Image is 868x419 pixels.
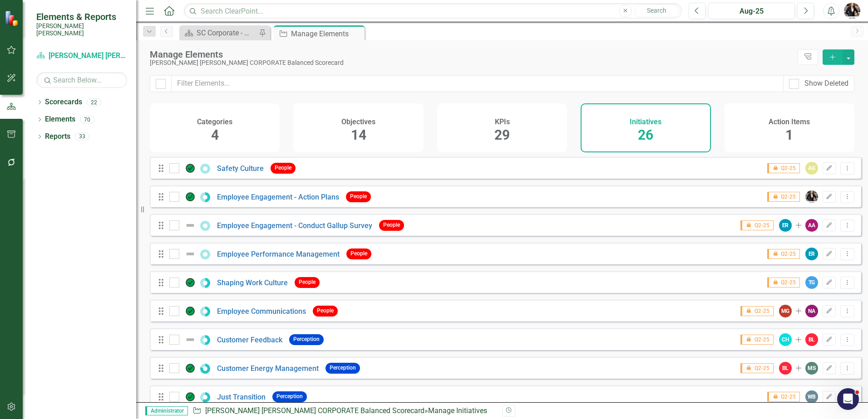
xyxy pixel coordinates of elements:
div: AA [805,219,818,232]
span: Q2-25 [740,220,773,230]
div: Manage Elements [150,49,793,59]
div: MG [779,305,792,317]
span: Perception [272,391,307,402]
iframe: Intercom live chat [837,388,859,410]
a: [PERSON_NAME] [PERSON_NAME] CORPORATE Balanced Scorecard [205,406,424,415]
div: ER [805,248,818,260]
div: MS [805,362,818,375]
a: Scorecards [45,97,82,107]
a: Customer Energy Management [217,364,319,373]
img: On Target [185,306,196,317]
div: AG [805,162,818,175]
img: Not Defined [185,334,196,345]
img: Not Defined [185,220,196,231]
a: SC Corporate - Welcome to ClearPoint [182,27,256,39]
button: Aug-25 [708,3,795,19]
span: Q2-25 [740,363,773,373]
span: People [295,277,320,287]
div: 70 [80,116,94,123]
h4: Initiatives [630,118,661,126]
div: Aug-25 [711,6,792,17]
div: » Manage Initiatives [192,406,495,416]
img: On Target [185,191,196,202]
a: Employee Performance Management [217,250,340,258]
span: People [346,248,371,259]
span: Q2-25 [767,278,800,287]
h4: Action Items [769,118,810,126]
div: [PERSON_NAME] [PERSON_NAME] CORPORATE Balanced Scorecard [150,59,793,66]
button: Search [634,5,680,17]
span: People [313,306,338,316]
div: NA [805,305,818,317]
span: 4 [211,127,219,143]
a: Reports [45,132,70,142]
span: Elements & Reports [36,11,127,22]
div: CH [779,333,792,346]
a: Safety Culture [217,164,264,173]
span: Q2-25 [767,392,800,402]
span: 26 [638,127,653,143]
span: Q2-25 [767,192,800,202]
div: Show Deleted [804,78,848,89]
div: WB [805,390,818,403]
h4: Objectives [341,118,375,126]
span: Perception [289,334,324,345]
span: Q2-25 [740,335,773,345]
input: Search ClearPoint... [184,3,682,19]
span: People [346,191,371,202]
img: Not Defined [185,248,196,259]
img: On Target [185,391,196,402]
div: BL [805,333,818,346]
span: People [379,220,404,230]
div: SC Corporate - Welcome to ClearPoint [197,27,256,39]
span: Q2-25 [767,249,800,259]
span: 14 [351,127,366,143]
a: Employee Engagement - Conduct Gallup Survey [217,221,372,230]
div: TG [805,276,818,289]
h4: KPIs [495,118,510,126]
div: ER [779,219,792,232]
span: 1 [785,127,793,143]
img: On Target [185,163,196,174]
img: Julie Jordan [844,3,860,19]
a: [PERSON_NAME] [PERSON_NAME] CORPORATE Balanced Scorecard [36,51,127,61]
a: Employee Engagement - Action Plans [217,193,339,201]
img: On Target [185,363,196,374]
div: Manage Elements [291,28,362,39]
span: Q2-25 [767,163,800,173]
a: Customer Feedback [217,336,282,344]
div: 22 [87,98,101,106]
span: Q2-25 [740,306,773,316]
div: BL [779,362,792,375]
img: ClearPoint Strategy [5,10,20,26]
input: Filter Elements... [171,75,784,92]
h4: Categories [197,118,232,126]
span: 29 [494,127,510,143]
span: People [271,163,296,173]
a: Elements [45,114,75,125]
span: Perception [325,363,360,373]
img: Julie Jordan [805,190,818,203]
a: Shaping Work Culture [217,278,288,287]
a: Employee Communications [217,307,306,316]
small: [PERSON_NAME] [PERSON_NAME] [36,22,127,37]
span: Administrator [145,406,188,415]
div: 33 [75,133,89,141]
a: Just Transition [217,393,266,401]
input: Search Below... [36,72,127,88]
span: Search [647,7,666,14]
img: On Target [185,277,196,288]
